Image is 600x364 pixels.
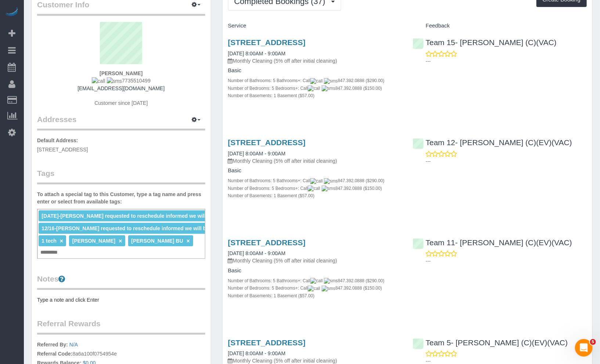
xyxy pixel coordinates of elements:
[228,51,286,56] a: [DATE] 8:00AM - 9:00AM
[37,191,205,205] label: To attach a special tag to this Customer, type a tag name and press enter or select from availabl...
[413,38,557,47] a: Team 15- [PERSON_NAME] (C)(VAC)
[37,318,205,335] legend: Referral Rewards
[41,213,279,219] span: [DATE]-[PERSON_NAME] requested to reschedule informed we will be sending [PERSON_NAME]
[413,238,572,247] a: Team 11- [PERSON_NAME] (C)(EV)(VAC)
[37,168,205,184] legend: Tags
[322,286,336,292] img: sms
[4,7,19,18] img: Automaid Logo
[228,168,402,174] h4: Basic
[228,93,315,98] small: Number of Basements: 1 Basement ($57.00)
[100,70,142,76] strong: [PERSON_NAME]
[92,77,105,85] img: call
[308,85,320,92] img: call
[77,85,165,91] a: [EMAIL_ADDRESS][DOMAIN_NAME]
[41,225,275,231] span: 12/16-[PERSON_NAME] requested to reschedule informed we will be sending [PERSON_NAME]
[228,257,402,264] p: Monthly Cleaning (5% off after initial cleaning)
[413,23,587,29] h4: Feedback
[228,293,315,298] small: Number of Basements: 1 Basement ($57.00)
[324,278,338,284] img: sms
[322,85,336,92] img: sms
[228,350,286,356] a: [DATE] 8:00AM - 9:00AM
[324,78,338,84] img: sms
[426,58,587,65] p: ---
[228,338,306,347] a: [STREET_ADDRESS]
[228,178,384,183] span: Number of Bathrooms: 5 Bathrooms+: Call 847.392.0888 ($290.00)
[72,238,115,244] span: [PERSON_NAME]
[308,286,320,292] img: call
[228,250,286,256] a: [DATE] 8:00AM - 9:00AM
[228,86,382,91] span: Number of Bedrooms: 5 Bedrooms+: Call 847.392.0888 ($150.00)
[228,286,382,291] span: Number of Bedrooms: 5 Bedrooms+: Call 847.392.0888 ($150.00)
[228,193,315,198] small: Number of Basements: 1 Basement ($57.00)
[590,339,596,345] span: 5
[94,100,148,106] span: Customer since [DATE]
[119,238,122,244] a: ×
[310,178,323,184] img: call
[575,339,593,357] iframe: Intercom live chat
[69,342,78,348] a: N/A
[310,278,323,284] img: call
[107,77,122,85] img: sms
[426,158,587,165] p: ---
[37,350,72,357] label: Referral Code:
[228,38,306,47] a: [STREET_ADDRESS]
[228,238,306,247] a: [STREET_ADDRESS]
[228,138,306,147] a: [STREET_ADDRESS]
[228,157,402,165] p: Monthly Cleaning (5% off after initial cleaning)
[228,78,384,83] span: Number of Bathrooms: 5 Bathrooms+: Call 847.392.0888 ($290.00)
[228,67,402,74] h4: Basic
[228,23,402,29] h4: Service
[41,238,56,244] span: 1 tech
[413,138,572,147] a: Team 12- [PERSON_NAME] (C)(EV)(VAC)
[228,151,286,157] a: [DATE] 8:00AM - 9:00AM
[228,57,402,65] p: Monthly Cleaning (5% off after initial cleaning)
[37,296,205,304] pre: Type a note and click Enter
[131,238,183,244] span: [PERSON_NAME] BU
[228,268,402,274] h4: Basic
[228,278,384,283] span: Number of Bathrooms: 5 Bathrooms+: Call 847.392.0888 ($290.00)
[308,185,320,192] img: call
[60,238,63,244] a: ×
[413,338,568,347] a: Team 5- [PERSON_NAME] (C)(EV)(VAC)
[324,178,338,184] img: sms
[187,238,190,244] a: ×
[37,341,68,348] label: Referred By:
[37,147,88,152] span: [STREET_ADDRESS]
[310,78,323,84] img: call
[228,186,382,191] span: Number of Bedrooms: 5 Bedrooms+: Call 847.392.0888 ($150.00)
[322,185,336,192] img: sms
[37,137,78,144] label: Default Address:
[426,257,587,265] p: ---
[37,273,205,290] legend: Notes
[92,78,151,84] span: 7735510499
